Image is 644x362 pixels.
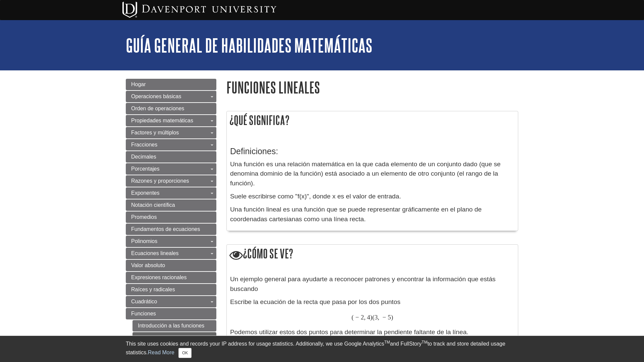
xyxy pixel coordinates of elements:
[131,130,179,135] span: Factores y múltiplos
[131,94,181,99] span: Operaciones básicas
[126,151,216,163] a: Decimales
[131,299,157,304] span: Cuadrático
[126,163,216,175] a: Porcentajes
[226,79,518,96] h1: Funciones lineales
[126,175,216,187] a: Razones y proporciones
[364,313,366,321] span: ,
[126,199,216,211] a: Notación científica
[131,250,178,256] span: Ecuaciones lineales
[391,313,393,321] span: )
[131,214,157,220] span: Promedios
[230,192,515,201] p: Suele escribirse como "f(x)", donde x es el valor de entrada.
[131,202,175,208] span: Notación científica
[126,187,216,199] a: Exponentes
[131,154,156,160] span: Decimales
[230,275,515,294] p: Un ejemplo general para ayudarte a reconocer patrones y encontrar la información que estás buscando
[148,350,174,355] a: Read More
[131,178,189,184] span: Razones y proporciones
[131,118,193,123] span: Propiedades matemáticas
[126,35,372,56] a: Guía general de habilidades matemáticas
[227,245,518,264] h2: ¿Cómo se ve?
[367,313,370,321] span: 4
[374,313,378,321] span: 3
[422,340,427,345] sup: TM
[126,248,216,259] a: Ecuaciones lineales
[378,313,379,321] span: ,
[131,81,146,87] span: Hogar
[372,313,374,321] span: (
[126,212,216,223] a: Promedios
[131,226,200,232] span: Fundamentos de ecuaciones
[131,190,160,196] span: Exponentes
[122,2,276,18] img: Davenport University
[126,308,216,319] a: Funciones
[131,275,186,280] span: Expresiones racionales
[126,91,216,102] a: Operaciones básicas
[230,160,515,188] p: Una función es una relación matemática en la que cada elemento de un conjunto dado (que se denomi...
[355,313,359,321] span: −
[384,340,390,345] sup: TM
[388,313,391,321] span: 5
[178,348,192,358] button: Close
[126,236,216,247] a: Polinomios
[126,284,216,295] a: Raíces y radicales
[382,313,386,321] span: −
[230,146,515,156] h3: Definiciones:
[126,340,518,358] div: This site uses cookies and records your IP address for usage statistics. Additionally, we use Goo...
[131,166,160,172] span: Porcentajes
[126,272,216,283] a: Expresiones racionales
[131,142,157,147] span: Fracciones
[132,332,216,344] a: Funciones lineales
[126,224,216,235] a: Fundamentos de ecuaciones
[126,139,216,150] a: Fracciones
[126,103,216,114] a: Orden de operaciones
[361,313,364,321] span: 2
[131,106,184,111] span: Orden de operaciones
[352,313,354,321] span: (
[131,287,175,292] span: Raíces y radicales
[227,111,518,129] h2: ¿Qué significa?
[126,296,216,307] a: Cuadrático
[230,205,515,224] p: Una función lineal es una función que se puede representar gráficamente en el plano de coordenada...
[126,260,216,271] a: Valor absoluto
[131,262,165,268] span: Valor absoluto
[132,320,216,331] a: Introducción a las funciones
[126,127,216,138] a: Factores y múltiplos
[370,313,372,321] span: )
[126,115,216,126] a: Propiedades matemáticas
[126,79,216,90] a: Hogar
[131,311,156,316] span: Funciones
[131,238,157,244] span: Polinomios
